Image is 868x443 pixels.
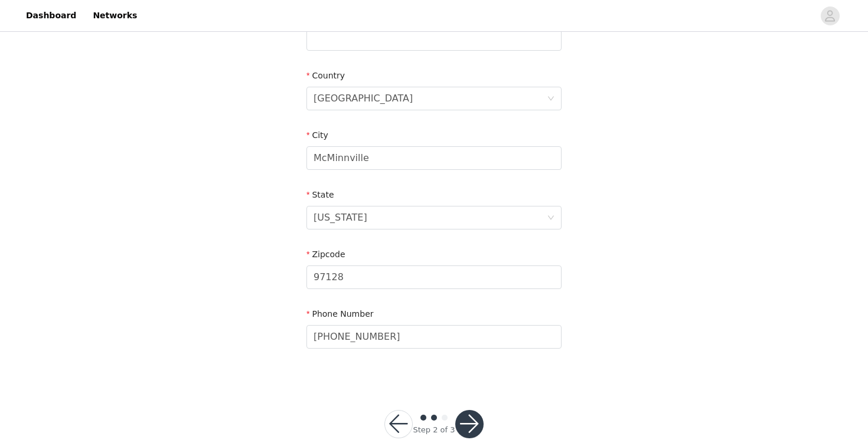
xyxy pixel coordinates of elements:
label: Country [306,71,345,80]
div: Step 2 of 3 [413,424,455,436]
label: Zipcode [306,250,345,259]
label: City [306,130,328,140]
a: Networks [86,2,144,29]
div: United States [314,87,413,110]
label: State [306,190,334,199]
i: icon: down [547,214,554,222]
a: Dashboard [19,2,83,29]
i: icon: down [547,95,554,103]
div: Oregon [314,206,367,229]
div: avatar [824,6,836,25]
label: Phone Number [306,309,374,319]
